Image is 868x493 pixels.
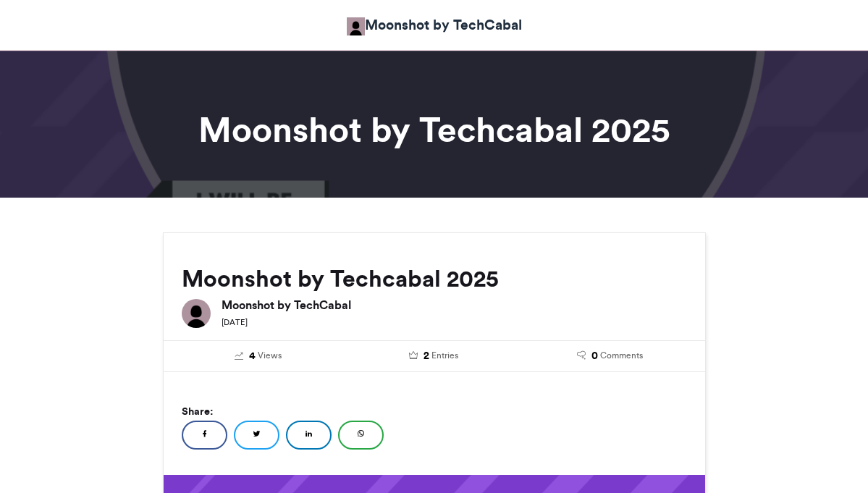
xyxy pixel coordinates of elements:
[533,348,687,364] a: 0 Comments
[249,348,256,364] span: 4
[600,349,643,362] span: Comments
[591,348,598,364] span: 0
[258,349,282,362] span: Views
[222,317,248,327] small: [DATE]
[182,402,687,421] h5: Share:
[98,112,771,147] h1: Moonshot by Techcabal 2025
[182,299,211,328] img: Moonshot by TechCabal
[357,348,511,364] a: 2 Entries
[182,348,336,364] a: 4 Views
[222,299,687,311] h6: Moonshot by TechCabal
[347,17,365,35] img: Moonshot by TechCabal
[182,266,687,292] h2: Moonshot by Techcabal 2025
[424,348,429,364] span: 2
[347,14,522,35] a: Moonshot by TechCabal
[431,349,458,362] span: Entries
